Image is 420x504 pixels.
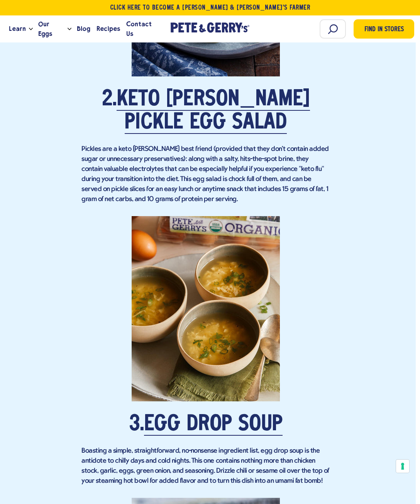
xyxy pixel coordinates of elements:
[29,28,33,30] button: Open the dropdown menu for Learn
[364,25,404,35] span: Find in Stores
[354,19,414,39] a: Find in Stores
[126,19,160,39] span: Contact Us
[144,414,283,436] a: Egg Drop Soup
[123,19,163,39] a: Contact Us
[77,24,90,34] span: Blog
[74,19,93,39] a: Blog
[38,19,64,39] span: Our Eggs
[117,89,310,134] a: Keto [PERSON_NAME] Pickle Egg Salad
[9,24,26,34] span: Learn
[81,88,330,134] h2: 2.
[81,446,330,486] p: Boasting a simple, straightforward, no-nonsense ingredient list, egg drop soup is the antidote to...
[35,19,68,39] a: Our Eggs
[6,19,29,39] a: Learn
[396,460,409,473] button: Your consent preferences for tracking technologies
[81,144,330,205] p: Pickles are a keto [PERSON_NAME] best friend (provided that they don't contain added sugar or unn...
[68,28,71,30] button: Open the dropdown menu for Our Eggs
[81,413,330,436] h2: 3.
[320,19,346,39] input: Search
[93,19,123,39] a: Recipes
[97,24,120,34] span: Recipes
